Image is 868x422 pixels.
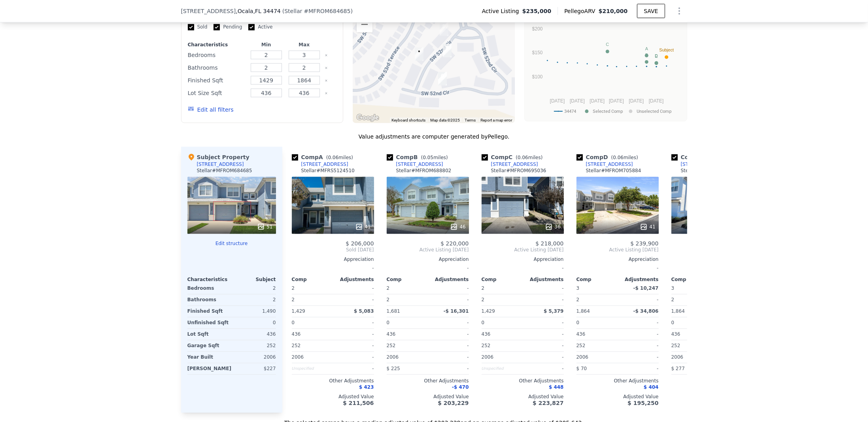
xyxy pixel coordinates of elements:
div: Lot Sqft [187,329,230,340]
span: 1,681 [387,309,400,314]
span: 1,864 [577,309,590,314]
button: Clear [325,92,328,95]
div: - [429,352,469,363]
div: 41 [640,223,655,231]
div: $227 [234,363,276,374]
span: -$ 34,806 [634,309,659,314]
div: Stellar # MFROM688802 [396,167,452,174]
div: Comp [482,277,523,283]
text: A [645,46,648,51]
div: 4570 SW 52nd Cir Apt 104 [440,23,448,36]
div: 252 [233,340,276,352]
span: $ 404 [644,385,659,390]
span: 252 [482,343,491,349]
div: 4525 SW 52nd Cir Apt 105 [438,72,447,86]
text: $200 [532,26,543,32]
div: - [619,317,659,329]
div: - [619,295,659,306]
div: - [524,363,564,374]
div: Adjusted Value [387,394,469,400]
text: Subject [659,48,674,53]
div: Other Adjustments [387,378,469,384]
span: $ 206,000 [346,240,374,247]
span: $235,000 [522,7,552,15]
span: $ 448 [549,385,564,390]
a: [STREET_ADDRESS] [577,161,633,167]
text: $100 [532,74,543,80]
div: 2006 [387,352,426,363]
div: 4560 SW 52nd Cir [415,48,424,61]
span: -$ 16,301 [444,309,469,314]
div: Adjustments [523,277,564,283]
div: Unspecified [482,363,521,374]
div: - [335,317,374,329]
span: 252 [671,343,681,349]
text: Selected Comp [593,109,623,114]
div: Stellar # MFROM684685 [197,167,252,174]
div: Min [249,42,284,48]
div: - [482,262,564,274]
span: # MFROM684685 [304,8,350,14]
div: Bedrooms [187,283,230,294]
div: - [335,329,374,340]
div: Other Adjustments [482,378,564,384]
div: Adjusted Value [292,394,374,400]
span: $ 220,000 [441,240,469,247]
div: Unfinished Sqft [187,317,230,329]
text: [DATE] [629,98,644,104]
div: - [524,295,564,306]
div: Appreciation [482,256,564,262]
div: Appreciation [387,256,469,262]
span: Active Listing [DATE] [482,247,564,253]
div: Stellar # MFROM695036 [491,167,547,174]
span: 0 [671,320,675,326]
div: [STREET_ADDRESS] [197,161,244,167]
span: $ 423 [359,385,374,390]
text: Unselected Comp [637,109,671,114]
text: [DATE] [590,98,605,104]
span: Pellego ARV [564,7,599,15]
button: Edit structure [187,240,276,247]
span: -$ 470 [452,385,469,390]
div: 2 [233,283,276,294]
span: [STREET_ADDRESS] [181,7,236,15]
span: 436 [577,332,586,337]
span: 436 [671,332,681,337]
div: - [335,363,374,374]
div: - [429,363,469,374]
span: $ 203,229 [438,400,469,407]
div: 2006 [292,352,331,363]
div: Bedrooms [188,49,246,61]
div: Comp [292,277,333,283]
span: Sold [DATE] [292,247,374,253]
div: - [524,352,564,363]
span: 0 [577,320,580,326]
div: 2006 [233,352,276,363]
span: 2 [387,286,390,291]
div: - [619,340,659,352]
span: 1,429 [482,309,495,314]
button: Keyboard shortcuts [392,118,426,123]
label: Active [248,24,272,30]
span: $ 5,379 [544,309,564,314]
button: Clear [325,67,328,70]
div: [STREET_ADDRESS] [586,161,633,167]
text: E [655,54,658,59]
span: $ 223,827 [533,400,564,407]
div: - [619,363,659,374]
div: Stellar # MFROM704584 [681,167,736,174]
div: Adjusted Value [671,394,754,400]
svg: A chart. [529,21,682,120]
div: Comp C [482,153,546,161]
div: Adjusted Value [482,394,564,400]
div: 36 [545,223,560,231]
span: 0 [387,320,390,326]
div: 2006 [577,352,616,363]
span: ( miles) [512,155,546,160]
div: 436 [233,329,276,340]
span: 0 [292,320,295,326]
span: , Ocala [236,7,281,15]
button: Show Options [671,3,687,19]
span: 252 [292,343,301,349]
div: [STREET_ADDRESS] [681,161,728,167]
